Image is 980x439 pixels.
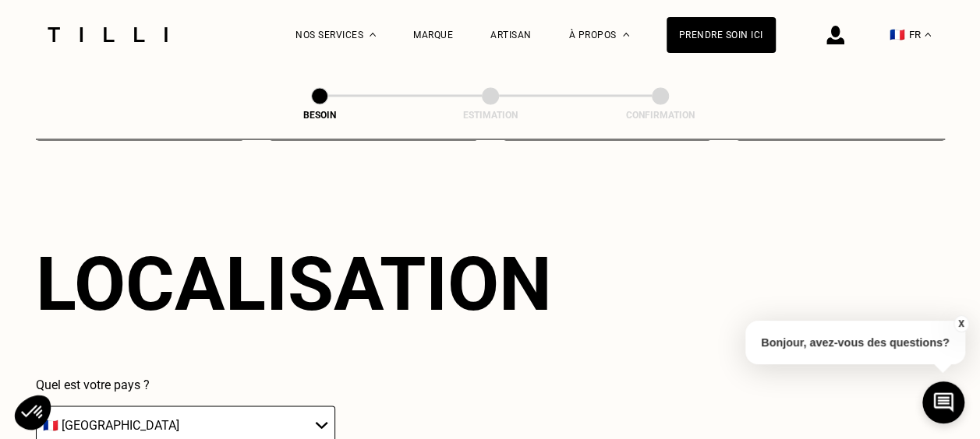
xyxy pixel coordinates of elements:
[925,33,931,37] img: menu déroulant
[36,377,335,392] p: Quel est votre pays ?
[42,27,173,42] img: Logo du service de couturière Tilli
[413,30,453,40] a: Marque
[623,33,629,37] img: Menu déroulant à propos
[953,315,968,332] button: X
[667,17,776,53] a: Prendre soin ici
[36,240,552,327] div: Localisation
[490,30,532,40] a: Artisan
[370,33,376,37] img: Menu déroulant
[745,321,965,364] p: Bonjour, avez-vous des questions?
[890,27,905,42] span: 🇫🇷
[582,109,738,120] div: Confirmation
[242,109,398,120] div: Besoin
[826,26,844,44] img: icône connexion
[412,109,568,120] div: Estimation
